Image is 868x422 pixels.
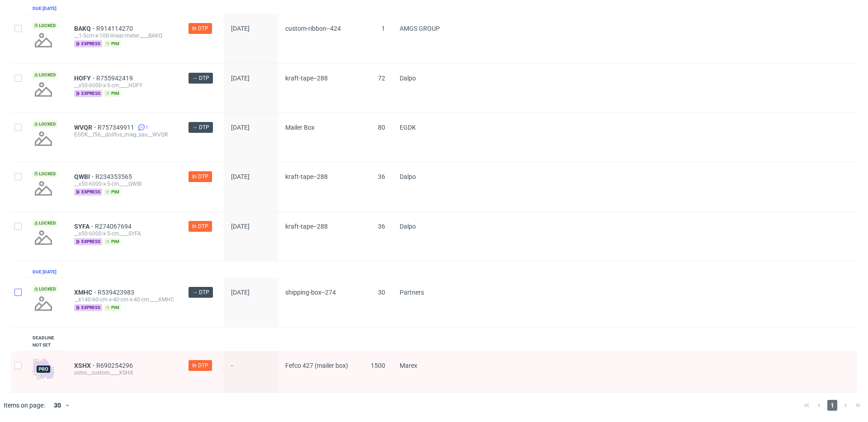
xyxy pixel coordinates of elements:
span: Dalpo [400,223,416,230]
span: Partners [400,289,424,296]
span: 72 [378,75,385,82]
span: Marex [400,362,417,369]
span: pim [104,90,121,97]
span: 1 [827,400,837,411]
span: 36 [378,223,385,230]
a: XMHC [74,289,98,296]
img: no_design.png [33,227,54,249]
span: [DATE] [231,289,250,296]
span: Locked [33,220,58,227]
span: In DTP [192,222,208,230]
span: 1500 [371,362,385,369]
img: no_design.png [33,293,54,314]
span: AMGS GROUP [400,25,440,32]
span: 30 [378,289,385,296]
span: Locked [33,22,58,29]
a: 1 [136,124,148,131]
a: R755942419 [96,75,135,82]
div: Due [DATE] [33,5,57,12]
a: R914114270 [96,25,135,32]
div: ostro__custom____XSHX [74,369,174,376]
img: no_design.png [33,79,54,100]
span: [DATE] [231,173,250,180]
a: R539423983 [98,289,136,296]
span: - [231,362,271,382]
div: Due [DATE] [33,268,57,276]
span: 80 [378,124,385,131]
img: no_design.png [33,128,54,150]
span: Mailer Box [285,124,315,131]
a: SYFA [74,223,95,230]
span: kraft-tape--288 [285,223,328,230]
a: BAKQ [74,25,96,32]
span: Locked [33,71,58,79]
div: __1-5cm-x-100-linear-meter____BAKQ [74,32,174,39]
a: R757349911 [98,124,136,131]
span: Locked [33,121,58,128]
span: Locked [33,286,58,293]
span: In DTP [192,173,208,181]
div: Deadline not set [33,334,60,349]
div: 30 [48,399,65,412]
a: HOFY [74,75,96,82]
span: pim [104,40,121,47]
span: express [74,304,102,311]
a: R274067694 [95,223,133,230]
span: express [74,90,102,97]
span: 1 [146,124,148,131]
span: [DATE] [231,75,250,82]
div: __x50-6000-x-5-cm____QWBI [74,180,174,188]
span: express [74,188,102,196]
div: __x50-6000-x-5-cm____HOFY [74,82,174,89]
span: kraft-tape--288 [285,75,328,82]
span: kraft-tape--288 [285,173,328,180]
span: shipping-box--274 [285,289,336,296]
span: → DTP [192,123,209,131]
img: no_design.png [33,178,54,199]
div: __k140-60-cm-x-40-cm-x-40-cm____XMHC [74,296,174,303]
span: → DTP [192,288,209,296]
a: QWBI [74,173,95,180]
span: Locked [33,170,58,178]
span: [DATE] [231,223,250,230]
span: Dalpo [400,75,416,82]
span: [DATE] [231,25,250,32]
span: → DTP [192,74,209,82]
img: pro-icon.017ec5509f39f3e742e3.png [33,358,54,380]
span: EGDK [400,124,416,131]
span: 1 [382,25,385,32]
span: Fefco 427 (mailer box) [285,362,348,369]
span: pim [104,188,121,196]
span: custom-ribbon--424 [285,25,341,32]
span: pim [104,304,121,311]
a: WVQR [74,124,98,131]
img: no_design.png [33,29,54,51]
span: pim [104,238,121,245]
span: Items on page: [4,401,45,410]
span: In DTP [192,361,208,370]
span: In DTP [192,24,208,33]
span: 36 [378,173,385,180]
div: __x50-6000-x-5-cm____SYFA [74,230,174,237]
a: R690254296 [96,362,135,369]
div: EGDK__f56__dollfus_mieg_sau__WVQR [74,131,174,138]
a: XSHX [74,362,96,369]
span: express [74,40,102,47]
span: [DATE] [231,124,250,131]
a: R234353565 [95,173,134,180]
span: express [74,238,102,245]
